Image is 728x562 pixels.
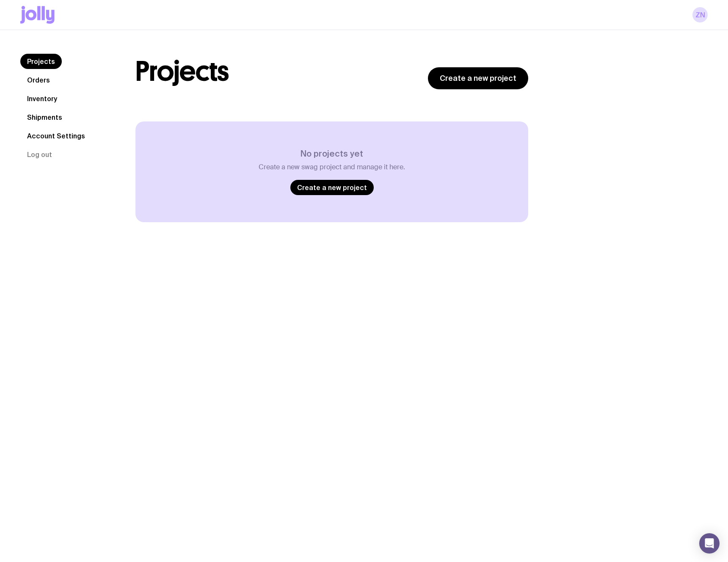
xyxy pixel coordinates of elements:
a: Projects [20,54,62,69]
p: Create a new swag project and manage it here. [259,163,405,171]
a: Inventory [20,91,64,106]
button: Log out [20,147,59,162]
a: Create a new project [428,67,528,89]
a: Account Settings [20,128,92,143]
a: Shipments [20,110,69,125]
h3: No projects yet [259,149,405,159]
a: Create a new project [290,180,374,195]
a: ZN [692,7,708,22]
a: Orders [20,72,57,88]
div: Open Intercom Messenger [699,533,720,554]
h1: Projects [135,58,229,85]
